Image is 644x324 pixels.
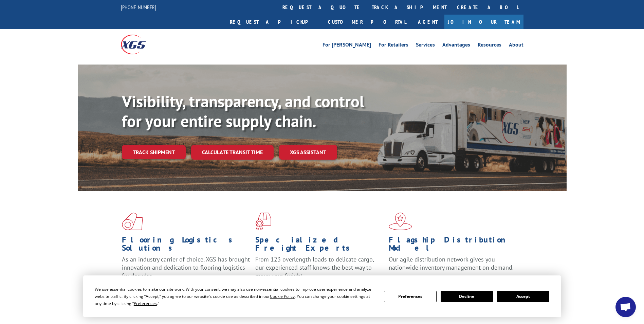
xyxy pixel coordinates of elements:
[122,91,364,131] b: Visibility, transparency, and control for your entire supply chain.
[122,213,143,230] img: xgs-icon-total-supply-chain-intelligence-red
[279,145,337,160] a: XGS ASSISTANT
[270,293,295,299] span: Cookie Policy
[225,15,323,29] a: Request a pickup
[191,145,274,160] a: Calculate transit time
[389,236,517,255] h1: Flagship Distribution Model
[255,255,384,286] p: From 123 overlength loads to delicate cargo, our experienced staff knows the best way to move you...
[478,42,501,50] a: Resources
[384,291,436,302] button: Preferences
[497,291,549,302] button: Accept
[255,213,271,230] img: xgs-icon-focused-on-flooring-red
[441,291,493,302] button: Decline
[379,42,408,50] a: For Retailers
[411,15,444,29] a: Agent
[134,301,157,306] span: Preferences
[255,236,384,255] h1: Specialized Freight Experts
[95,286,376,307] div: We use essential cookies to make our site work. With your consent, we may also use non-essential ...
[323,42,371,50] a: For [PERSON_NAME]
[83,275,561,317] div: Cookie Consent Prompt
[121,4,156,11] a: [PHONE_NUMBER]
[509,42,523,50] a: About
[122,145,186,159] a: Track shipment
[389,213,412,230] img: xgs-icon-flagship-distribution-model-red
[444,15,523,29] a: Join Our Team
[323,15,411,29] a: Customer Portal
[416,42,435,50] a: Services
[615,297,636,317] a: Open chat
[389,255,514,271] span: Our agile distribution network gives you nationwide inventory management on demand.
[442,42,470,50] a: Advantages
[122,255,250,280] span: As an industry carrier of choice, XGS has brought innovation and dedication to flooring logistics...
[122,236,250,255] h1: Flooring Logistics Solutions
